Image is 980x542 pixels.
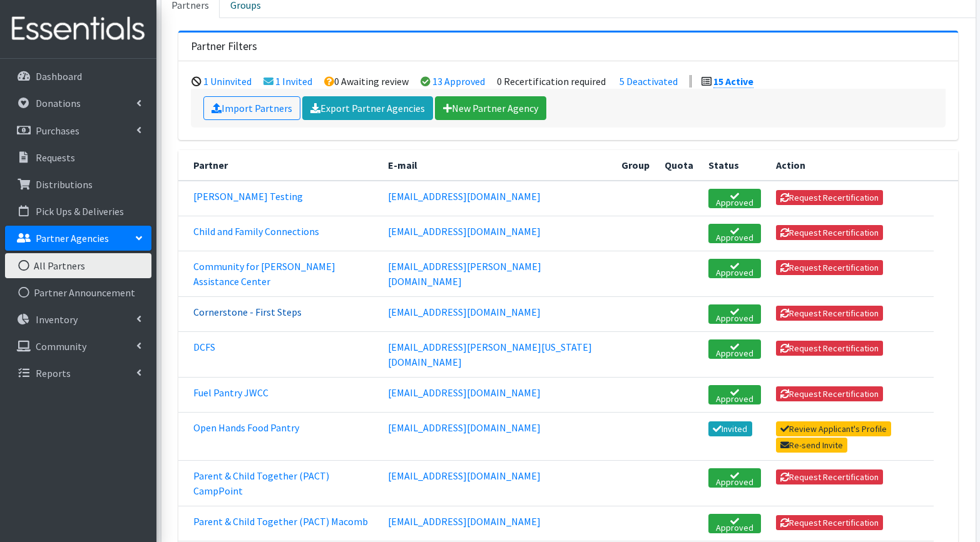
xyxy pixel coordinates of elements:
[5,64,151,89] a: Dashboard
[776,515,884,530] button: Request Recertification
[5,91,151,116] a: Donations
[614,150,657,181] th: Group
[497,75,606,88] li: 0 Recertification required
[708,421,752,436] a: Invited
[5,334,151,359] a: Community
[776,341,884,356] button: Request Recertification
[708,259,761,278] a: Approved
[275,75,312,88] a: 1 Invited
[203,96,300,120] a: Import Partners
[5,118,151,143] a: Purchases
[302,96,433,120] a: Export Partner Agencies
[620,75,678,88] a: 5 Deactivated
[203,75,252,88] a: 1 Uninvited
[388,190,541,203] a: [EMAIL_ADDRESS][DOMAIN_NAME]
[36,313,78,326] p: Inventory
[708,189,761,208] a: Approved
[193,469,329,497] a: Parent & Child Together (PACT) CampPoint
[36,340,86,353] p: Community
[193,386,268,399] a: Fuel Pantry JWCC
[708,468,761,488] a: Approved
[36,367,71,379] p: Reports
[776,225,884,240] button: Request Recertification
[193,306,302,318] a: Cornerstone - First Steps
[776,469,884,484] button: Request Recertification
[776,260,884,275] button: Request Recertification
[776,438,848,453] a: Re-send Invite
[708,224,761,243] a: Approved
[5,280,151,305] a: Partner Announcement
[193,190,303,203] a: [PERSON_NAME] Testing
[708,339,761,359] a: Approved
[193,515,368,528] a: Parent & Child Together (PACT) Macomb
[388,306,541,318] a: [EMAIL_ADDRESS][DOMAIN_NAME]
[36,70,82,83] p: Dashboard
[701,150,768,181] th: Status
[388,341,592,368] a: [EMAIL_ADDRESS][PERSON_NAME][US_STATE][DOMAIN_NAME]
[388,225,541,238] a: [EMAIL_ADDRESS][DOMAIN_NAME]
[191,40,257,53] h3: Partner Filters
[36,151,75,164] p: Requests
[36,232,109,244] p: Partner Agencies
[36,205,124,218] p: Pick Ups & Deliveries
[193,341,215,353] a: DCFS
[5,226,151,251] a: Partner Agencies
[5,253,151,278] a: All Partners
[713,75,753,88] a: 15 Active
[380,150,614,181] th: E-mail
[708,514,761,533] a: Approved
[36,124,79,137] p: Purchases
[776,386,884,401] button: Request Recertification
[776,421,892,436] a: Review Applicant's Profile
[657,150,701,181] th: Quota
[5,145,151,170] a: Requests
[5,172,151,197] a: Distributions
[388,421,541,434] a: [EMAIL_ADDRESS][DOMAIN_NAME]
[5,8,151,50] img: HumanEssentials
[388,260,541,288] a: [EMAIL_ADDRESS][PERSON_NAME][DOMAIN_NAME]
[36,178,93,191] p: Distributions
[388,386,541,399] a: [EMAIL_ADDRESS][DOMAIN_NAME]
[388,469,541,482] a: [EMAIL_ADDRESS][DOMAIN_NAME]
[388,515,541,528] a: [EMAIL_ADDRESS][DOMAIN_NAME]
[432,75,485,88] a: 13 Approved
[178,150,380,181] th: Partner
[708,304,761,324] a: Approved
[5,307,151,332] a: Inventory
[193,225,319,238] a: Child and Family Connections
[5,199,151,224] a: Pick Ups & Deliveries
[435,96,546,120] a: New Partner Agency
[193,421,299,434] a: Open Hands Food Pantry
[768,150,934,181] th: Action
[776,306,884,321] button: Request Recertification
[193,260,335,288] a: Community for [PERSON_NAME] Assistance Center
[5,361,151,386] a: Reports
[324,75,409,88] li: 0 Awaiting review
[36,97,81,109] p: Donations
[776,190,884,205] button: Request Recertification
[708,385,761,404] a: Approved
